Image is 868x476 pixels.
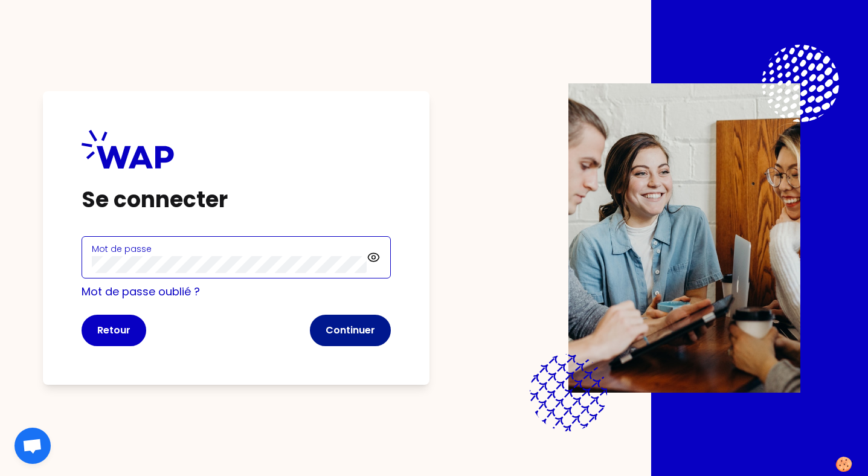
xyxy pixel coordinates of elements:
img: Description [568,83,800,393]
label: Mot de passe [92,243,152,255]
div: Open chat [14,428,51,464]
a: Mot de passe oublié ? [82,284,200,299]
h1: Se connecter [82,188,391,212]
button: Retour [82,315,146,346]
button: Continuer [310,315,391,346]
